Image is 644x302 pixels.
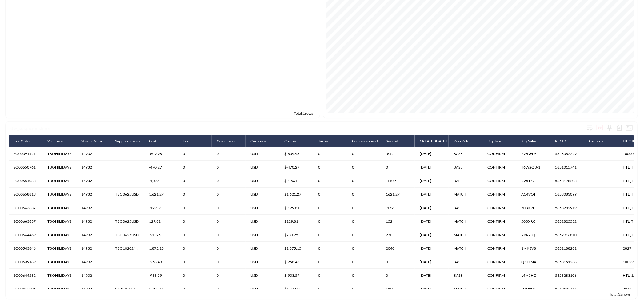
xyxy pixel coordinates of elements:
[516,174,550,188] th: R2XT4Z
[9,174,42,188] th: SO00654083
[279,188,313,201] th: $1,621.27
[482,255,516,269] th: CONFIRM
[415,174,449,188] th: 06/08/2025
[47,137,65,145] div: Vendname
[347,215,381,228] th: 0
[381,242,415,255] th: 2040
[589,137,613,145] span: Carrier Id
[347,161,381,174] th: 0
[516,242,550,255] th: 1MK3V8
[347,255,381,269] th: 0
[9,255,42,269] th: SO00639189
[212,188,246,201] th: 0
[550,188,584,201] th: 5653083099
[449,228,482,242] th: MATCH
[9,269,42,282] th: SO00644232
[76,269,110,282] th: 14932
[144,242,178,255] th: 1,875.15
[624,123,634,133] button: Fullscreen
[623,137,644,145] span: ITEMID
[347,188,381,201] th: 0
[144,269,178,282] th: -933.59
[76,255,110,269] th: 14932
[347,201,381,215] th: 0
[279,161,313,174] th: $-470.27
[347,269,381,282] th: 0
[521,137,545,145] span: Key Value
[318,137,338,145] span: Taxusd
[381,161,415,174] th: 0
[246,255,279,269] th: USD
[609,292,630,296] span: Total: 32 rows
[217,137,245,145] span: Commission
[178,215,212,228] th: 0
[347,174,381,188] th: 0
[76,201,110,215] th: 14932
[178,201,212,215] th: 0
[279,215,313,228] th: $129.81
[115,137,149,145] span: Supplier Invoice
[516,269,550,282] th: L4M3HG
[550,201,584,215] th: 5653282919
[212,161,246,174] th: 0
[381,269,415,282] th: 0
[246,147,279,161] th: USD
[183,137,196,145] span: Tax
[454,137,469,145] div: Row Role
[9,161,42,174] th: SO00550961
[555,137,574,145] span: RECID
[550,161,584,174] th: 5651015741
[589,137,605,145] div: Carrier Id
[381,174,415,188] th: -410.5
[381,201,415,215] th: -152
[550,269,584,282] th: 5653283106
[42,255,76,269] th: TBOHILIDAYS
[212,215,246,228] th: 0
[415,161,449,174] th: 23/07/2024
[178,174,212,188] th: 0
[449,188,482,201] th: MATCH
[516,147,550,161] th: 2WGFL9
[76,188,110,201] th: 14932
[217,137,237,145] div: Commission
[47,137,73,145] span: Vendname
[623,137,636,145] div: ITEMID
[9,188,42,201] th: SO00658813
[9,228,42,242] th: SO00664469
[550,174,584,188] th: 5653198203
[347,147,381,161] th: 0
[550,255,584,269] th: 5653151238
[521,137,537,145] div: Key Value
[144,215,178,228] th: 129.81
[279,201,313,215] th: $-129.81
[9,242,42,255] th: SO00543846
[516,228,550,242] th: RBRZJQ
[76,282,110,296] th: 14932
[420,137,462,145] span: CREATEDDATETIME
[482,188,516,201] th: CONFIRM
[76,215,110,228] th: 14932
[454,137,477,145] span: Row Role
[347,228,381,242] th: 0
[381,228,415,242] th: 270
[449,147,482,161] th: BASE
[294,111,313,116] span: Total: 1 rows
[178,242,212,255] th: 0
[9,282,42,296] th: SO00466205
[144,147,178,161] th: -609.98
[246,228,279,242] th: USD
[279,282,313,296] th: $1,392.16
[246,242,279,255] th: USD
[178,228,212,242] th: 0
[246,188,279,201] th: USD
[178,147,212,161] th: 0
[313,147,347,161] th: 0
[313,255,347,269] th: 0
[605,123,614,133] div: Sticky left columns: 0
[449,215,482,228] th: MATCH
[42,161,76,174] th: TBOHILIDAYS
[516,215,550,228] th: 50BXRC
[347,282,381,296] th: 0
[76,228,110,242] th: 14932
[482,147,516,161] th: CONFIRM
